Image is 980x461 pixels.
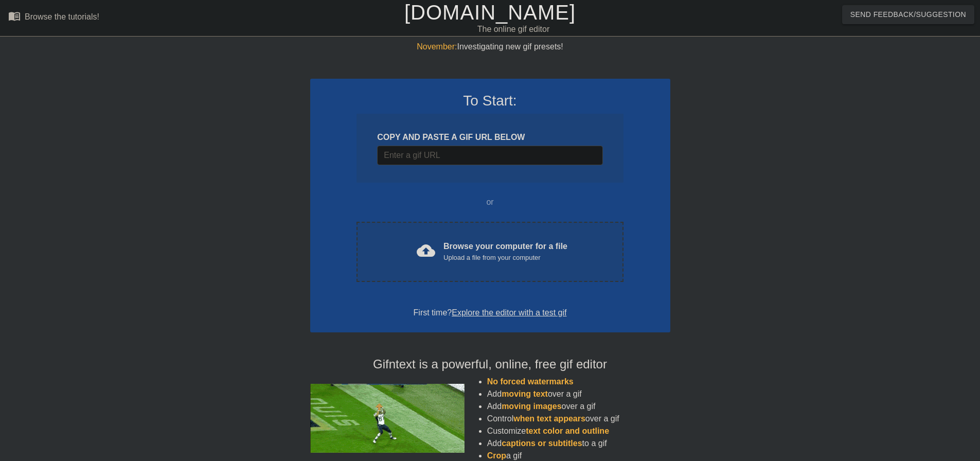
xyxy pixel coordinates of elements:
li: Control over a gif [487,413,670,425]
span: captions or subtitles [502,439,582,448]
span: No forced watermarks [487,377,574,386]
div: The online gif editor [332,23,695,36]
div: COPY AND PASTE A GIF URL BELOW [377,131,602,144]
span: menu_book [8,10,21,22]
span: text color and outline [526,427,609,435]
div: or [337,196,644,208]
a: [DOMAIN_NAME] [404,1,576,24]
span: Send Feedback/Suggestion [850,8,966,21]
li: Add over a gif [487,388,670,400]
li: Add to a gif [487,437,670,450]
div: Upload a file from your computer [443,253,567,263]
li: Customize [487,425,670,437]
a: Browse the tutorials! [8,10,99,26]
div: Browse your computer for a file [443,240,567,263]
span: November: [417,42,457,51]
a: Explore the editor with a test gif [452,308,566,317]
div: First time? [324,307,657,319]
span: moving text [502,389,548,398]
button: Send Feedback/Suggestion [842,5,974,24]
div: Investigating new gif presets! [310,41,670,53]
li: Add over a gif [487,400,670,413]
div: Browse the tutorials! [25,12,99,21]
img: football_small.gif [310,384,465,453]
span: Crop [487,451,506,460]
span: when text appears [513,414,585,423]
span: cloud_upload [417,241,435,260]
h4: Gifntext is a powerful, online, free gif editor [310,357,670,372]
h3: To Start: [324,92,657,110]
span: moving images [502,402,561,411]
input: Username [377,146,602,165]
